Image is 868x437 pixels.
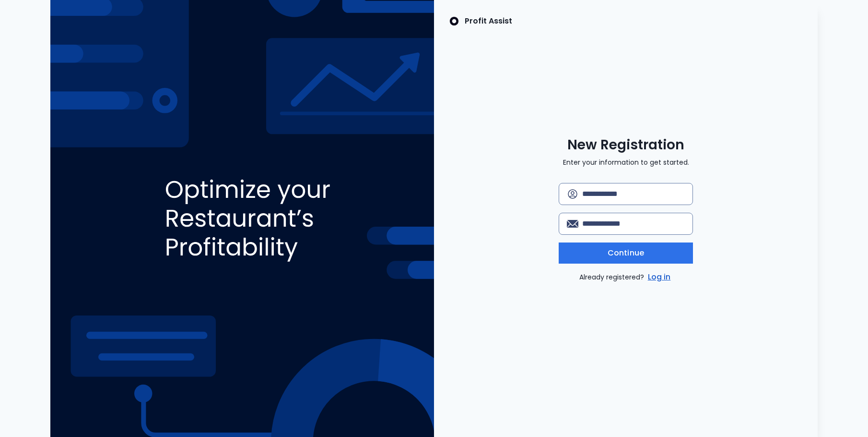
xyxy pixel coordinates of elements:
[449,15,459,27] img: SpotOn Logo
[608,247,644,259] span: Continue
[646,271,673,283] a: Log in
[567,136,684,154] span: New Registration
[559,243,693,264] button: Continue
[579,271,673,283] p: Already registered?
[563,158,689,168] p: Enter your information to get started.
[465,15,512,27] p: Profit Assist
